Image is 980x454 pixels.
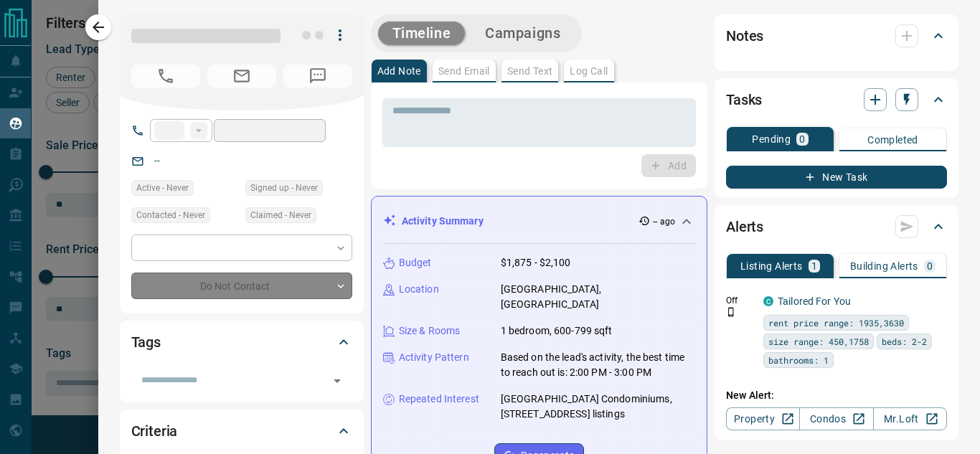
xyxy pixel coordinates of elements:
[378,22,466,45] button: Timeline
[726,307,736,317] svg: Push Notification Only
[501,323,613,339] p: 1 bedroom, 600-799 sqft
[399,255,432,270] p: Budget
[136,181,189,195] span: Active - Never
[726,407,800,430] a: Property
[653,215,675,228] p: -- ago
[726,19,947,53] div: Notes
[726,209,947,244] div: Alerts
[402,214,484,229] p: Activity Summary
[778,295,851,307] a: Tailored For You
[501,255,571,270] p: $1,875 - $2,100
[726,388,947,403] p: New Alert:
[811,261,817,271] p: 1
[873,407,947,430] a: Mr.Loft
[763,296,773,306] div: condos.ca
[399,392,479,407] p: Repeated Interest
[752,134,791,144] p: Pending
[131,65,200,88] span: No Number
[131,414,352,448] div: Criteria
[799,134,805,144] p: 0
[927,261,933,271] p: 0
[501,350,695,380] p: Based on the lead's activity, the best time to reach out is: 2:00 PM - 3:00 PM
[501,392,695,422] p: [GEOGRAPHIC_DATA] Condominiums, [STREET_ADDRESS] listings
[250,208,311,222] span: Claimed - Never
[726,88,762,111] h2: Tasks
[383,208,695,235] div: Activity Summary-- ago
[283,65,352,88] span: No Number
[740,261,803,271] p: Listing Alerts
[726,24,763,47] h2: Notes
[726,294,755,307] p: Off
[399,282,439,297] p: Location
[154,155,160,166] a: --
[726,215,763,238] h2: Alerts
[471,22,575,45] button: Campaigns
[726,82,947,117] div: Tasks
[850,261,918,271] p: Building Alerts
[377,66,421,76] p: Add Note
[768,334,869,349] span: size range: 450,1758
[768,316,904,330] span: rent price range: 1935,3630
[501,282,695,312] p: [GEOGRAPHIC_DATA], [GEOGRAPHIC_DATA]
[250,181,318,195] span: Signed up - Never
[131,325,352,359] div: Tags
[882,334,927,349] span: beds: 2-2
[131,331,161,354] h2: Tags
[131,273,352,299] div: Do Not Contact
[136,208,205,222] span: Contacted - Never
[867,135,918,145] p: Completed
[726,166,947,189] button: New Task
[327,371,347,391] button: Open
[399,350,469,365] p: Activity Pattern
[799,407,873,430] a: Condos
[131,420,178,443] h2: Criteria
[399,323,461,339] p: Size & Rooms
[207,65,276,88] span: No Email
[768,353,829,367] span: bathrooms: 1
